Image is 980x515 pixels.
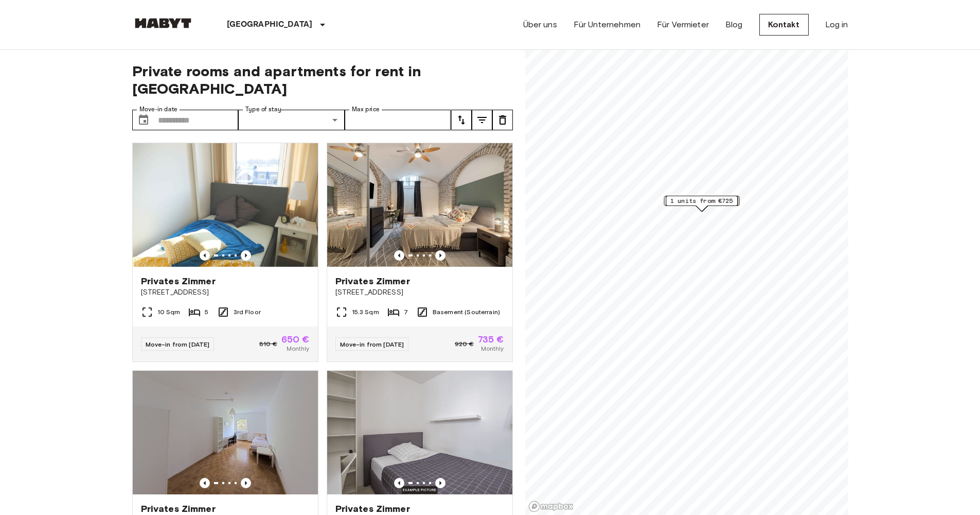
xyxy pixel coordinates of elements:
[327,371,512,494] img: Marketing picture of unit DE-02-002-002-02HF
[666,196,738,212] div: Map marker
[141,287,310,298] span: [STREET_ADDRESS]
[146,340,210,348] span: Move-in from [DATE]
[759,14,809,36] a: Kontakt
[259,339,277,349] span: 810 €
[352,105,380,114] label: Max price
[478,335,504,344] span: 735 €
[133,143,318,267] img: Marketing picture of unit DE-02-011-001-01HF
[227,19,313,31] p: [GEOGRAPHIC_DATA]
[451,110,472,130] button: tune
[132,143,318,362] a: Marketing picture of unit DE-02-011-001-01HFPrevious imagePrevious imagePrivates Zimmer[STREET_AD...
[245,105,281,114] label: Type of stay
[234,307,261,317] span: 3rd Floor
[327,143,513,362] a: Marketing picture of unit DE-02-004-006-05HFPrevious imagePrevious imagePrivates Zimmer[STREET_AD...
[132,18,194,28] img: Habyt
[133,110,154,130] button: Choose date
[492,110,513,130] button: tune
[481,344,504,353] span: Monthly
[139,105,177,114] label: Move-in date
[200,478,210,488] button: Previous image
[157,307,181,317] span: 10 Sqm
[472,110,492,130] button: tune
[404,307,408,317] span: 7
[335,275,410,287] span: Privates Zimmer
[287,344,309,353] span: Monthly
[433,307,500,317] span: Basement (Souterrain)
[335,503,410,515] span: Privates Zimmer
[725,19,743,31] a: Blog
[241,250,251,261] button: Previous image
[455,339,474,349] span: 920 €
[241,478,251,488] button: Previous image
[523,19,557,31] a: Über uns
[394,250,404,261] button: Previous image
[327,143,512,267] img: Marketing picture of unit DE-02-004-006-05HF
[281,335,310,344] span: 650 €
[141,275,216,287] span: Privates Zimmer
[205,307,208,317] span: 5
[825,19,848,31] a: Log in
[200,250,210,261] button: Previous image
[132,62,513,97] span: Private rooms and apartments for rent in [GEOGRAPHIC_DATA]
[664,196,739,212] div: Map marker
[435,250,446,261] button: Previous image
[335,287,504,298] span: [STREET_ADDRESS]
[352,307,379,317] span: 15.3 Sqm
[574,19,640,31] a: Für Unternehmen
[340,340,404,348] span: Move-in from [DATE]
[528,501,574,512] a: Mapbox logo
[141,503,216,515] span: Privates Zimmer
[670,196,733,205] span: 1 units from €725
[394,478,404,488] button: Previous image
[657,19,709,31] a: Für Vermieter
[435,478,446,488] button: Previous image
[133,371,318,494] img: Marketing picture of unit DE-02-023-04M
